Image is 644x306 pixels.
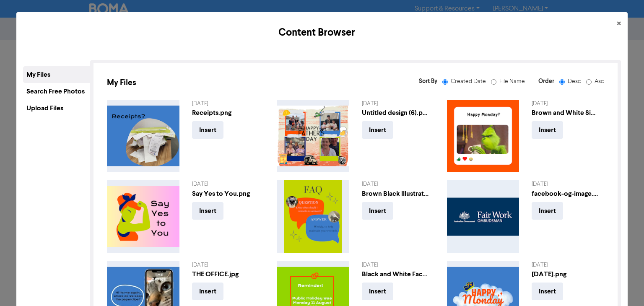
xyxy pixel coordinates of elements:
div: Search Free Photos [23,83,90,100]
div: My Files [23,66,90,83]
label: File Name [493,77,525,86]
div: [DATE] [532,100,604,108]
button: Insert [362,283,393,300]
button: Insert [362,202,393,220]
div: [DATE] [362,100,434,108]
div: [DATE] [192,180,265,188]
input: Created Date [442,79,448,85]
button: Close [610,12,628,36]
div: Brown Black Illustrated FAQ Question Answer Instagram Post Portrait.png [362,189,429,199]
button: Insert [362,121,393,139]
span: × [617,18,621,30]
div: My Files [107,77,349,89]
div: Untitled design (6).png [362,108,429,118]
button: Insert [532,121,563,139]
input: Asc [586,79,592,85]
div: Receipts.png [192,108,259,118]
label: Created Date [444,77,493,86]
div: Black and White Facebook post for Reminder red tape on the finger.png [362,269,429,279]
div: [DATE] [532,261,604,269]
div: [DATE] [362,180,434,188]
div: facebook-og-image.png [532,189,599,199]
iframe: Chat Widget [602,266,644,306]
div: Brown and White Simple Dog Smiling Meme.png [532,108,599,118]
div: Monday.png [532,269,599,279]
h5: Content Browser [23,25,610,40]
button: Insert [192,283,223,300]
div: [DATE] [192,100,265,108]
button: Insert [532,202,563,220]
input: Desc [559,79,565,85]
span: Order [538,78,554,85]
div: [DATE] [362,261,434,269]
label: Asc [588,77,604,86]
div: [DATE] [532,180,604,188]
div: THE OFFICE.jpg [192,269,259,279]
input: File Name [491,79,496,85]
label: Desc [561,77,588,86]
div: [DATE] [192,261,265,269]
div: Say Yes to You.png [192,189,259,199]
div: Upload Files [23,100,90,117]
button: Insert [192,121,223,139]
button: Insert [192,202,223,220]
button: Insert [532,283,563,300]
span: Sort By [419,78,437,85]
